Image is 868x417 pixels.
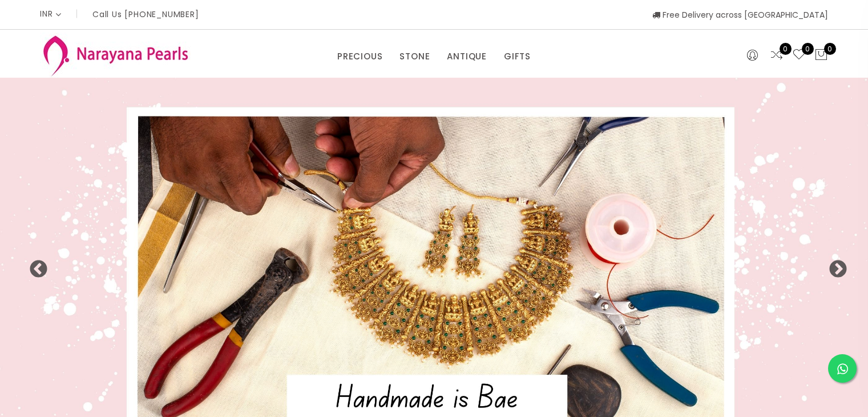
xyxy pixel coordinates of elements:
a: GIFTS [504,48,531,65]
button: 0 [814,48,828,63]
span: 0 [802,43,814,55]
button: Next [828,260,839,271]
span: 0 [780,43,792,55]
a: STONE [399,48,430,65]
a: PRECIOUS [337,48,382,65]
span: Free Delivery across [GEOGRAPHIC_DATA] [652,9,828,21]
button: Previous [29,260,40,271]
a: 0 [792,48,806,63]
a: 0 [770,48,784,63]
p: Call Us [PHONE_NUMBER] [92,10,199,18]
span: 0 [824,43,836,55]
a: ANTIQUE [447,48,487,65]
